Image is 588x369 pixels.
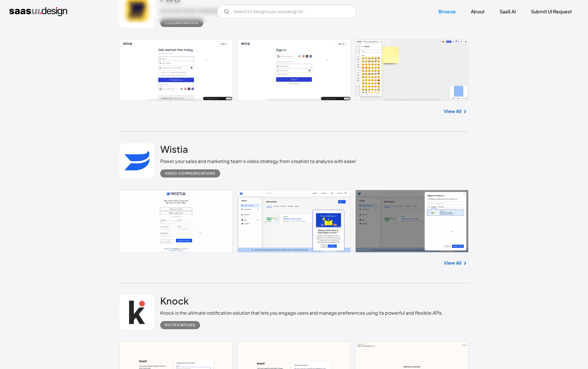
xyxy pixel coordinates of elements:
[160,158,356,165] div: Power your sales and marketing team's video strategy from creation to analysis with ease!
[493,5,523,18] a: SaaS Ai
[165,170,215,177] div: Video Communications
[217,5,357,19] form: Email Form
[444,259,462,266] a: View All
[432,5,463,18] a: Browse
[160,295,189,309] a: Knock
[464,5,491,18] a: About
[160,143,188,158] a: Wistia
[160,309,443,316] div: Knock is the ultimate notification solution that lets you engage users and manage preferences usi...
[9,7,67,16] a: home
[165,322,195,329] div: Notifications
[444,108,462,115] a: View All
[160,143,188,155] h2: Wistia
[217,5,357,19] input: Search UI designs you're looking for...
[160,295,189,307] h2: Knock
[524,5,579,18] a: Submit UI Request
